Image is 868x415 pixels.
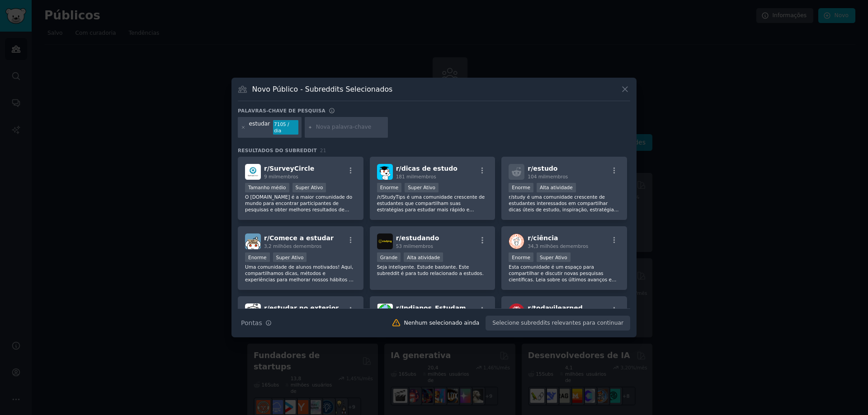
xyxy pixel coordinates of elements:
[396,174,414,179] font: 181 mil
[533,234,558,242] font: ciência
[380,185,399,190] font: Enorme
[566,243,589,249] font: membros
[528,243,566,249] font: 34,3 milhões de
[546,174,568,179] font: membros
[396,304,401,312] font: r/
[296,185,323,190] font: Super Ativo
[274,121,289,133] font: 7105 / dia
[245,264,355,301] font: Uma comunidade de alunos motivados! Aqui, compartilhamos dicas, métodos e experiências para melho...
[509,303,524,319] img: aprendidohoje
[276,255,304,260] font: Super Ativo
[512,255,530,260] font: Enorme
[252,85,393,93] font: Novo Público - Subreddits Selecionados
[377,194,485,219] font: /r/StudyTips é uma comunidade crescente de estudantes que compartilham suas estratégias para estu...
[540,255,567,260] font: Super Ativo
[276,174,298,179] font: membros
[528,234,533,242] font: r/
[396,165,401,172] font: r/
[245,164,261,180] img: Círculo de Pesquisa
[377,233,393,249] img: estudo
[401,304,504,312] font: Indianos_EstudamNoExterior
[316,123,385,131] input: Nova palavra-chave
[249,121,270,127] font: estudar
[401,165,458,172] font: dicas de estudo
[377,303,393,319] img: Indianos_Estudam no Exterior
[377,264,484,276] font: Seja inteligente. Estude bastante. Este subreddit é para tudo relacionado a estudos.
[238,148,317,153] font: Resultados do Subreddit
[238,108,325,113] font: Palavras-chave de pesquisa
[396,243,411,249] font: 53 mil
[269,234,334,242] font: Comece a estudar
[528,304,533,312] font: r/
[299,243,322,249] font: membros
[528,165,533,172] font: r/
[264,304,269,312] font: r/
[264,243,299,249] font: 3,2 milhões de
[377,164,393,180] img: dicas de estudo
[320,148,326,153] font: 21
[407,255,440,260] font: Alta atividade
[509,194,618,231] font: r/study é uma comunidade crescente de estudantes interessados ​​em compartilhar dicas úteis de es...
[528,174,545,179] font: 104 mil
[264,234,269,242] font: r/
[533,304,582,312] font: todayilearned
[241,319,262,326] font: Pontas
[396,234,401,242] font: r/
[238,315,275,331] button: Pontas
[248,255,267,260] font: Enorme
[264,165,269,172] font: r/
[414,174,436,179] font: membros
[401,234,439,242] font: estudando
[404,320,480,326] font: Nenhum selecionado ainda
[410,243,433,249] font: membros
[380,255,398,260] font: Grande
[269,304,339,312] font: estudar no exterior
[509,233,524,249] img: ciência
[512,185,530,190] font: Enorme
[245,233,261,249] img: Comece a estudar
[540,185,573,190] font: Alta atividade
[533,165,557,172] font: estudo
[408,185,435,190] font: Super Ativo
[248,185,286,190] font: Tamanho médio
[264,174,276,179] font: 9 mil
[245,303,261,319] img: estudar no exterior
[509,264,619,308] font: Esta comunidade é um espaço para compartilhar e discutir novas pesquisas científicas. Leia sobre ...
[269,165,314,172] font: SurveyCircle
[245,194,356,282] font: O [DOMAIN_NAME] é a maior comunidade do mundo para encontrar participantes de pesquisas e obter m...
